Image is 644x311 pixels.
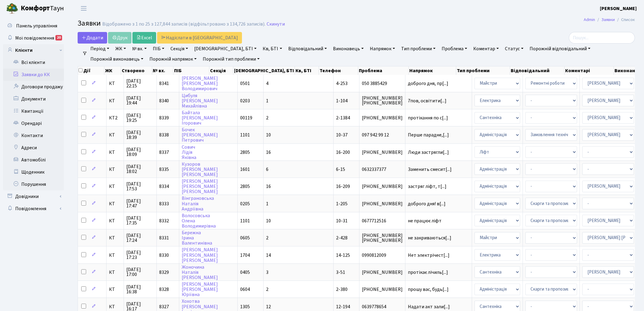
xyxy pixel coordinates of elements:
a: Мої повідомлення20 [3,32,64,44]
span: Заявки [78,18,101,29]
div: Відображено з 1 по 25 з 127,844 записів (відфільтровано з 134,726 записів). [102,21,265,27]
span: КТ [109,184,121,189]
span: 2805 [240,183,250,190]
span: КТ2 [109,115,121,120]
a: Коментар [471,44,501,54]
a: Бочек[PERSON_NAME]Петрович [182,126,218,143]
span: 1305 [240,303,250,310]
a: Орендарі [3,117,64,129]
a: ВолосовськаОленаВолодимирівна [182,212,216,229]
span: 4 [266,80,268,87]
th: Секція [209,66,233,75]
span: [DATE] 22:15 [126,79,154,88]
span: прошу вас, будь[...] [408,286,449,293]
th: Створено [121,66,152,75]
a: Порожній виконавець [88,54,146,64]
a: Адреси [3,142,64,154]
th: ПІБ [173,66,209,75]
a: Admin [584,16,595,23]
span: доброго дня, пр[...] [408,80,448,87]
span: протікає лічиль[...] [408,269,448,276]
a: [PERSON_NAME][PERSON_NAME][PERSON_NAME] [182,247,218,264]
a: Порушення [3,178,64,190]
a: № вх. [130,44,149,54]
span: КТ [109,270,121,275]
a: Виконавець [331,44,366,54]
span: 8338 [159,132,169,138]
span: КТ [109,133,121,137]
span: 1601 [240,166,250,173]
span: 2 [266,115,268,121]
span: 1704 [240,252,250,259]
a: Напрямок [367,44,397,54]
span: Нет электрiчест[...] [408,252,450,259]
a: Скинути [267,21,285,27]
span: Перше парадне,[...] [408,132,449,138]
span: [DATE] 17:47 [126,199,154,208]
button: Переключити навігацію [76,3,91,13]
span: 8327 [159,303,169,310]
a: Порожній відповідальний [527,44,593,54]
span: 1101 [240,132,250,138]
span: 8335 [159,166,169,173]
span: Таун [21,3,64,14]
span: [PHONE_NUMBER] [362,201,403,206]
th: [DEMOGRAPHIC_DATA], БТІ [233,66,295,75]
b: Комфорт [21,3,50,13]
a: Порожній напрямок [147,54,199,64]
span: 4-253 [336,80,348,87]
a: Excel [132,32,156,44]
th: № вх. [152,66,173,75]
a: ЖоночинаНаталія[PERSON_NAME] [182,264,218,281]
a: Тип проблеми [399,44,438,54]
th: Телефон [319,66,358,75]
span: 8340 [159,97,169,104]
span: 8337 [159,149,169,156]
span: 6-15 [336,166,345,173]
span: не закриваються[...] [408,235,451,241]
a: Щоденник [3,166,64,178]
b: [PERSON_NAME] [600,5,637,12]
span: 8339 [159,115,169,121]
span: 3-51 [336,269,345,276]
span: 0205 [240,200,250,207]
span: КТ [109,167,121,172]
span: [DATE] 18:39 [126,130,154,140]
span: 10-37 [336,132,348,138]
span: 2-428 [336,235,348,241]
span: 0604 [240,286,250,293]
span: [PHONE_NUMBER] [362,270,403,275]
span: 2-380 [336,286,348,293]
span: Панель управління [16,23,57,29]
span: 2 [266,235,268,241]
span: [DATE] 18:09 [126,147,154,157]
a: Повідомлення [3,203,64,215]
span: КТ [109,150,121,155]
a: Період [88,44,112,54]
span: 0632337377 [362,167,403,172]
span: протікання по с[...] [408,115,448,121]
a: ПІБ [150,44,167,54]
nav: breadcrumb [575,13,644,26]
span: 050 3885429 [362,81,403,86]
span: 1 [266,97,268,104]
span: 00119 [240,115,252,121]
span: 10-31 [336,217,348,224]
span: КТ [109,253,121,258]
a: Квитанції [3,105,64,117]
span: доброго дня! в[...] [408,200,446,207]
span: [DATE] 16:38 [126,284,154,294]
span: 8332 [159,217,169,224]
span: 097 942 99 12 [362,133,403,137]
span: Люди застрягли[...] [408,149,449,156]
span: не працює ліфт [408,218,469,223]
a: Документи [3,93,64,105]
a: [PERSON_NAME][PERSON_NAME][PERSON_NAME] [182,178,218,195]
span: 8329 [159,269,169,276]
div: 20 [55,35,62,41]
span: 2-1384 [336,115,350,121]
input: Пошук... [569,32,635,44]
a: Кузоров[PERSON_NAME][PERSON_NAME] [182,161,218,178]
span: [DATE] 17:24 [126,233,154,243]
a: [PERSON_NAME][PERSON_NAME]Юріївна [182,281,218,298]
